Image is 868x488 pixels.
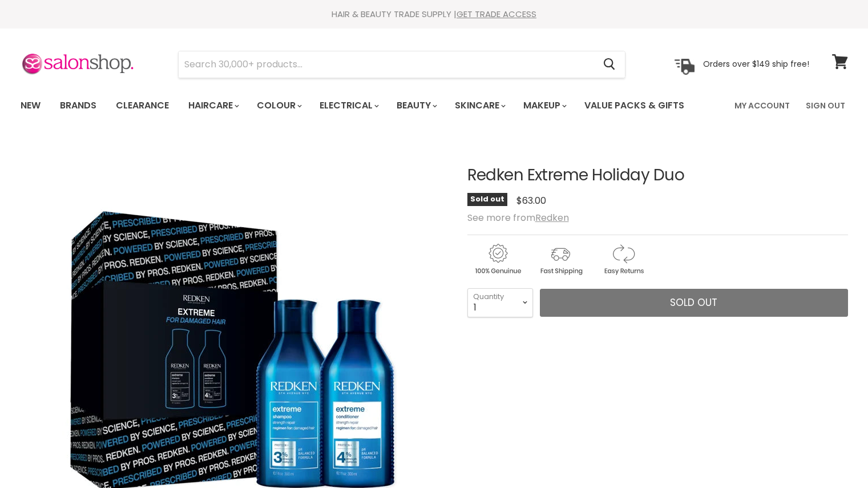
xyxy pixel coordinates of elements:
[467,242,528,277] img: genuine.gif
[540,289,848,317] button: Sold out
[516,194,546,207] span: $63.00
[457,8,536,20] a: GET TRADE ACCESS
[6,89,862,122] nav: Main
[595,51,625,78] button: Search
[467,288,533,317] select: Quantity
[180,94,246,118] a: Haircare
[728,94,797,118] a: My Account
[178,51,625,78] form: Product
[670,296,717,309] span: Sold out
[51,94,105,118] a: Brands
[6,9,862,20] div: HAIR & BEAUTY TRADE SUPPLY |
[107,94,177,118] a: Clearance
[446,94,512,118] a: Skincare
[576,94,693,118] a: Value Packs & Gifts
[467,167,848,184] h1: Redken Extreme Holiday Duo
[467,211,569,224] span: See more from
[593,242,653,277] img: returns.gif
[179,51,595,78] input: Search
[248,94,309,118] a: Colour
[535,211,569,224] a: Redken
[311,94,386,118] a: Electrical
[515,94,574,118] a: Makeup
[388,94,444,118] a: Beauty
[799,94,852,118] a: Sign Out
[12,94,49,118] a: New
[467,193,507,206] span: Sold out
[530,242,591,277] img: shipping.gif
[12,89,710,122] ul: Main menu
[703,59,809,69] p: Orders over $149 ship free!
